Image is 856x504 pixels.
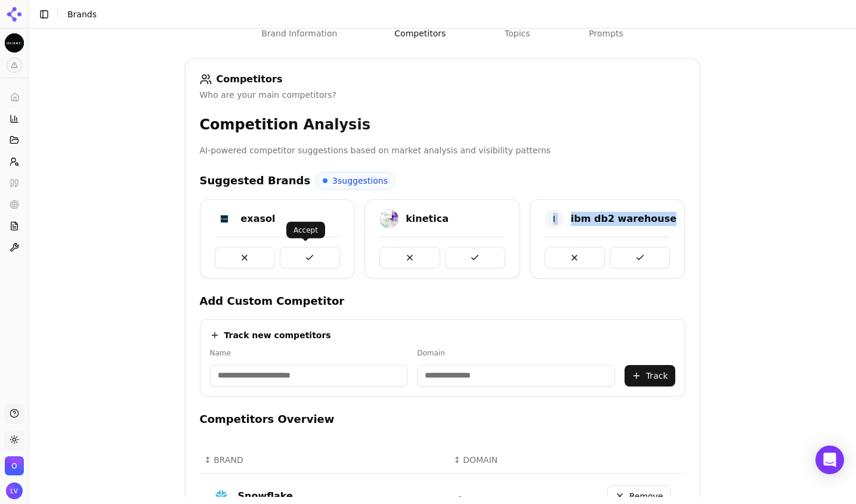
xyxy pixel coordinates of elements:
[625,365,675,386] button: Track
[261,27,337,39] div: Brand Information
[67,10,97,19] span: Brands
[200,89,685,101] div: Who are your main competitors?
[815,446,844,474] div: Open Intercom Messenger
[379,209,398,228] img: kinetica
[293,225,318,235] p: Accept
[6,483,23,499] button: Open user button
[545,209,564,228] span: I
[394,27,446,39] div: Competitors
[200,293,685,310] h4: Add Custom Competitor
[571,212,676,226] div: ibm db2 warehouse
[417,348,615,358] label: Domain
[205,454,444,466] div: ↕BRAND
[214,489,228,503] img: Snowflake
[200,144,685,157] p: AI-powered competitor suggestions based on market analysis and visibility patterns
[214,454,243,466] span: BRAND
[5,33,24,52] img: Ocient
[459,491,462,501] span: -
[332,175,388,187] span: 3 suggestions
[200,172,311,189] h4: Suggested Brands
[238,489,293,503] div: Snowflake
[200,115,685,134] h3: Competition Analysis
[6,483,23,499] img: Leah Valentine
[200,411,685,428] h4: Competitors Overview
[463,454,497,466] span: DOMAIN
[454,454,549,466] div: ↕DOMAIN
[224,329,331,341] h4: Track new competitors
[589,27,623,39] div: Prompts
[406,212,449,226] div: kinetica
[67,8,823,20] nav: breadcrumb
[200,73,685,85] div: Competitors
[5,456,24,475] img: Ocient
[241,212,276,226] div: exasol
[449,447,554,474] th: DOMAIN
[505,27,530,39] div: Topics
[215,209,234,228] img: exasol
[5,456,24,475] button: Open organization switcher
[200,447,449,474] th: BRAND
[5,33,24,52] button: Current brand: Ocient
[210,348,408,358] label: Name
